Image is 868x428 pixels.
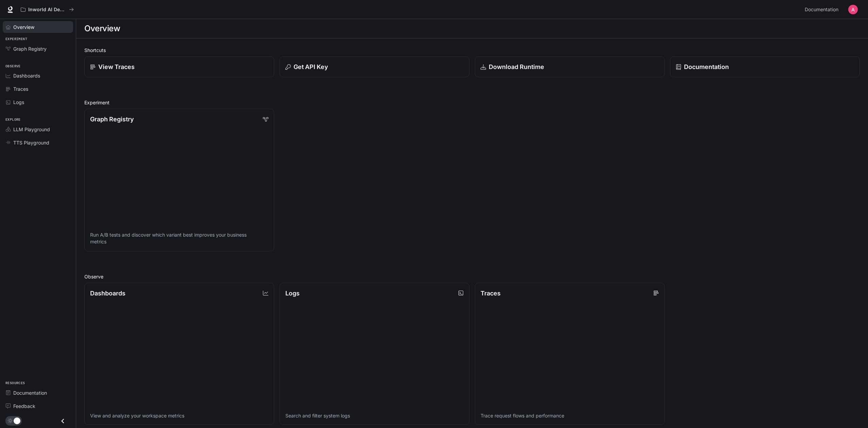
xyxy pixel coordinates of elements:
a: Logs [3,96,73,108]
button: Get API Key [280,56,469,77]
span: LLM Playground [13,126,50,133]
a: Graph RegistryRun A/B tests and discover which variant best improves your business metrics [84,109,274,251]
p: Search and filter system logs [285,412,464,419]
span: Documentation [13,389,47,396]
p: Run A/B tests and discover which variant best improves your business metrics [90,232,268,245]
a: Download Runtime [475,56,665,77]
p: Trace request flows and performance [481,412,659,419]
a: Documentation [802,3,844,16]
a: DashboardsView and analyze your workspace metrics [84,283,274,425]
p: Graph Registry [90,115,134,124]
a: Graph Registry [3,43,73,55]
a: Dashboards [3,70,73,82]
span: Logs [13,99,24,106]
p: Inworld AI Demos [28,7,66,13]
a: TracesTrace request flows and performance [475,283,665,425]
p: Dashboards [90,289,126,298]
a: Traces [3,83,73,95]
a: Feedback [3,400,73,412]
span: TTS Playground [13,139,49,146]
p: Logs [285,289,300,298]
a: Documentation [3,387,73,399]
h2: Shortcuts [84,47,860,54]
span: Documentation [805,5,838,14]
span: Traces [13,85,28,92]
p: Download Runtime [489,62,544,71]
span: Overview [13,23,34,31]
a: Documentation [670,56,860,77]
span: Dashboards [13,72,40,79]
span: Graph Registry [13,45,47,52]
p: View Traces [98,62,135,71]
h2: Observe [84,273,860,280]
span: Feedback [13,403,35,410]
a: LLM Playground [3,123,73,135]
p: View and analyze your workspace metrics [90,412,268,419]
a: View Traces [84,56,274,77]
h2: Experiment [84,99,860,106]
a: Overview [3,21,73,33]
p: Get API Key [294,62,328,71]
button: User avatar [846,3,860,16]
h1: Overview [84,22,120,35]
p: Documentation [684,62,729,71]
button: All workspaces [18,3,77,16]
span: Dark mode toggle [14,417,20,424]
button: Close drawer [55,414,70,428]
a: TTS Playground [3,137,73,149]
img: User avatar [848,5,858,14]
a: LogsSearch and filter system logs [280,283,469,425]
p: Traces [481,289,501,298]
